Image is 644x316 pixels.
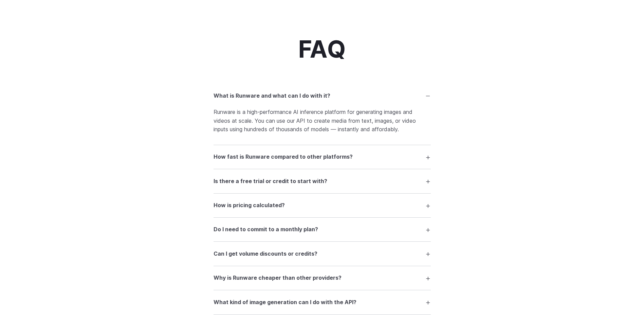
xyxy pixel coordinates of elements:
h3: Why is Runware cheaper than other providers? [214,274,342,282]
h2: FAQ [298,36,346,62]
summary: What kind of image generation can I do with the API? [214,296,431,309]
h3: How is pricing calculated? [214,201,285,210]
h3: How fast is Runware compared to other platforms? [214,153,353,161]
h3: What is Runware and what can I do with it? [214,92,330,100]
p: Runware is a high-performance AI inference platform for generating images and videos at scale. Yo... [214,108,431,134]
summary: What is Runware and what can I do with it? [214,90,431,102]
h3: What kind of image generation can I do with the API? [214,298,356,307]
summary: Can I get volume discounts or credits? [214,247,431,260]
h3: Can I get volume discounts or credits? [214,250,317,258]
h3: Do I need to commit to a monthly plan? [214,225,318,234]
summary: Is there a free trial or credit to start with? [214,175,431,187]
summary: How is pricing calculated? [214,199,431,212]
summary: Do I need to commit to a monthly plan? [214,223,431,236]
summary: Why is Runware cheaper than other providers? [214,272,431,284]
summary: How fast is Runware compared to other platforms? [214,151,431,163]
h3: Is there a free trial or credit to start with? [214,177,327,186]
